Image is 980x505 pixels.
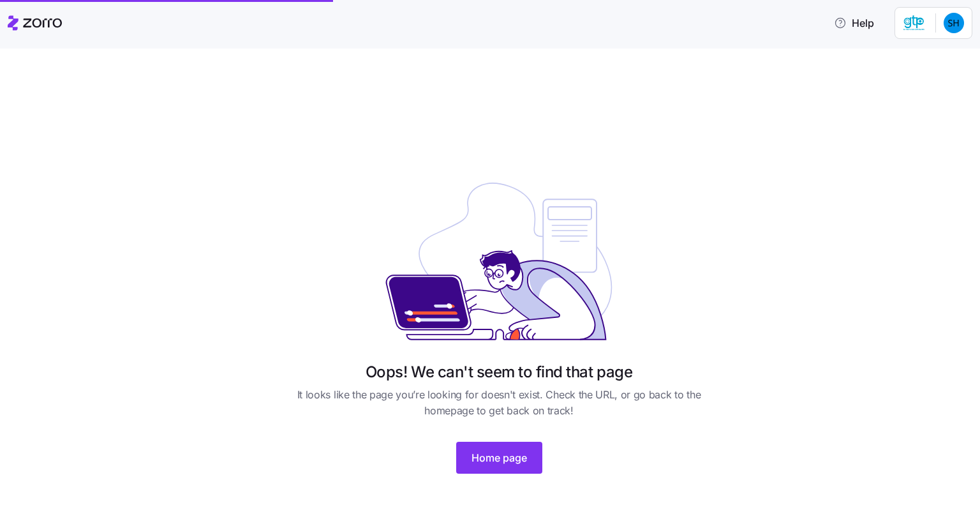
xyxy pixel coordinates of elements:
[456,429,542,474] a: Home page
[471,450,527,465] span: Home page
[366,362,632,382] h1: Oops! We can't seem to find that page
[834,15,874,31] span: Help
[456,442,542,474] button: Home page
[903,15,925,31] img: Employer logo
[824,10,884,36] button: Help
[944,13,964,33] img: 190cd4dbce3440a4293c9bdad8023388
[286,387,712,419] span: It looks like the page you’re looking for doesn't exist. Check the URL, or go back to the homepag...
